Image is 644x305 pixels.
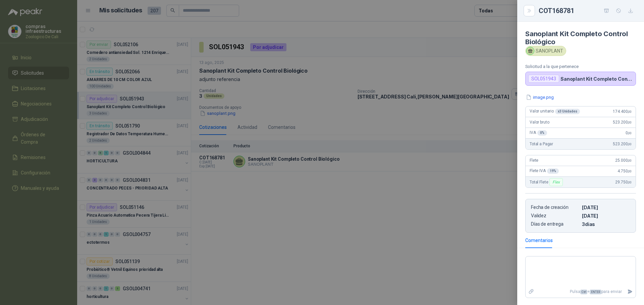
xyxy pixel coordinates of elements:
[615,158,632,163] span: 25.000
[618,169,632,173] span: 4.750
[525,64,636,69] p: Solicitud a la que pertenece
[580,290,587,294] span: Ctrl
[549,178,562,186] div: Flex
[590,290,601,294] span: ENTER
[530,130,547,136] span: IVA
[582,213,630,219] p: [DATE]
[539,5,636,16] div: COT168781
[530,109,580,114] span: Valor unitario
[525,94,554,101] button: image.png
[628,169,632,173] span: ,00
[560,76,633,82] p: Sanoplant Kit Completo Control Biológico
[530,168,559,174] span: Flete IVA
[530,158,538,163] span: Flete
[628,180,632,184] span: ,00
[628,131,632,135] span: ,00
[613,109,632,114] span: 174.400
[628,121,632,124] span: ,00
[582,221,630,227] p: 3 dias
[537,286,625,298] p: Pulsa + para enviar
[626,131,632,135] span: 0
[615,180,632,184] span: 29.750
[537,130,547,136] div: 0 %
[582,205,630,210] p: [DATE]
[530,120,549,125] span: Valor bruto
[613,142,632,146] span: 523.200
[530,142,553,146] span: Total a Pagar
[525,237,553,244] div: Comentarios
[531,221,579,227] p: Días de entrega
[628,159,632,162] span: ,00
[531,213,579,219] p: Validez
[628,110,632,113] span: ,00
[528,75,559,83] div: SOL051943
[547,168,559,174] div: 19 %
[525,7,533,15] button: Close
[613,120,632,125] span: 523.200
[525,46,566,56] div: SANOPLANT
[530,178,564,186] span: Total Flete
[525,30,636,46] h4: Sanoplant Kit Completo Control Biológico
[628,142,632,146] span: ,00
[625,286,636,298] button: Enviar
[555,109,580,114] div: x 3 Unidades
[531,205,579,210] p: Fecha de creación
